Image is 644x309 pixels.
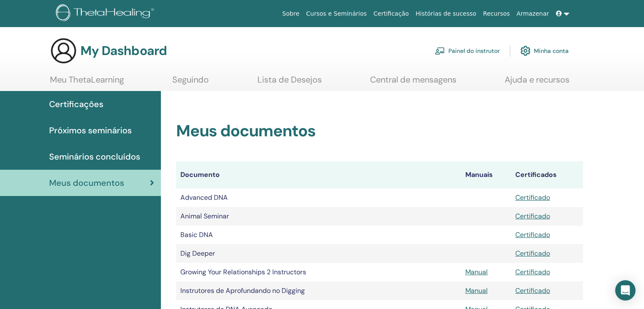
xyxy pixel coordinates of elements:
[176,188,461,207] td: Advanced DNA
[505,74,569,91] a: Ajuda e recursos
[50,74,124,91] a: Meu ThetaLearning
[50,37,77,64] img: generic-user-icon.jpg
[412,6,480,22] a: Histórias de sucesso
[49,124,132,137] span: Próximos seminários
[257,74,322,91] a: Lista de Desejos
[461,161,511,188] th: Manuais
[56,4,157,23] img: logo.png
[176,161,461,188] th: Documento
[435,41,500,60] a: Painel do instrutor
[515,286,550,295] a: Certificado
[615,280,636,301] div: Open Intercom Messenger
[513,6,552,22] a: Armazenar
[370,74,456,91] a: Central de mensagens
[172,74,209,91] a: Seguindo
[515,193,550,202] a: Certificado
[49,150,140,163] span: Seminários concluídos
[480,6,513,22] a: Recursos
[176,207,461,226] td: Animal Seminar
[520,41,569,60] a: Minha conta
[279,6,303,22] a: Sobre
[49,98,103,110] span: Certificações
[435,47,445,55] img: chalkboard-teacher.svg
[370,6,412,22] a: Certificação
[176,244,461,263] td: Dig Deeper
[515,212,550,221] a: Certificado
[49,177,124,189] span: Meus documentos
[515,230,550,239] a: Certificado
[176,121,583,141] h2: Meus documentos
[465,286,488,295] a: Manual
[176,226,461,244] td: Basic DNA
[176,281,461,300] td: Instrutores de Aprofundando no Digging
[80,43,167,58] h3: My Dashboard
[303,6,370,22] a: Cursos e Seminários
[520,44,531,58] img: cog.svg
[511,161,583,188] th: Certificados
[176,263,461,281] td: Growing Your Relationships 2 Instructors
[515,249,550,258] a: Certificado
[465,268,488,276] a: Manual
[515,268,550,276] a: Certificado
